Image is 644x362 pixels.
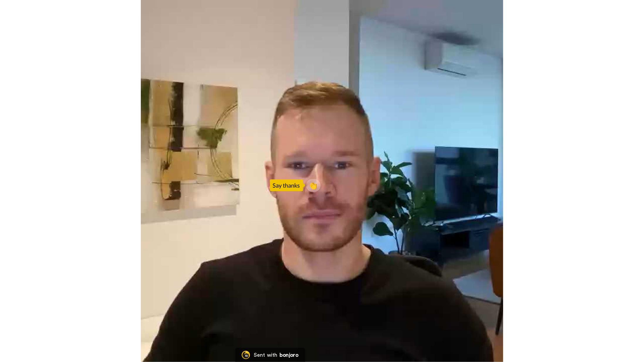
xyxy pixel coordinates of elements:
[235,348,305,362] a: Bonjoro LogoSent withbonjoro
[270,179,303,191] div: Say thanks
[306,181,321,190] span: 👏
[306,179,321,192] button: 👏
[254,352,277,358] div: Sent with
[241,351,250,359] img: Bonjoro Logo
[280,352,298,358] div: bonjoro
